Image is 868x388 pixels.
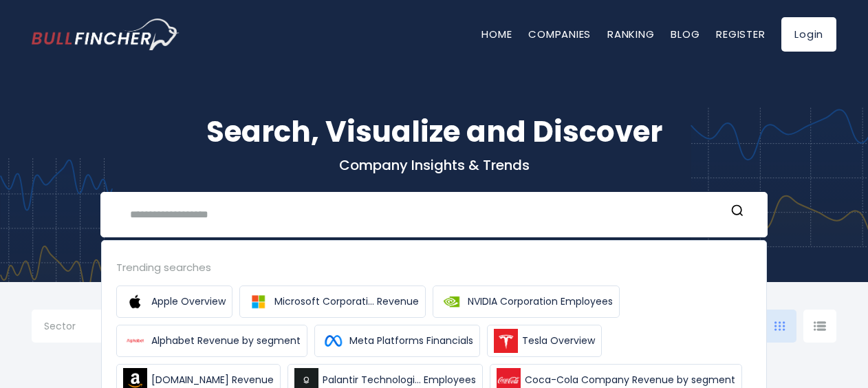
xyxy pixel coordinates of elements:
[274,294,419,309] span: Microsoft Corporati... Revenue
[44,315,132,340] input: Selection
[528,27,591,41] a: Companies
[239,285,426,318] a: Microsoft Corporati... Revenue
[32,19,180,50] img: bullfincher logo
[32,156,836,174] p: Company Insights & Trends
[607,27,654,41] a: Ranking
[468,294,613,309] span: NVIDIA Corporation Employees
[116,285,232,318] a: Apple Overview
[323,373,476,387] span: Palantir Technologi... Employees
[716,27,765,41] a: Register
[32,19,180,50] a: Go to homepage
[151,294,226,309] span: Apple Overview
[781,17,836,52] a: Login
[44,320,76,332] span: Sector
[814,321,826,331] img: icon-comp-list-view.svg
[671,27,699,41] a: Blog
[151,373,274,387] span: [DOMAIN_NAME] Revenue
[433,285,620,318] a: NVIDIA Corporation Employees
[481,27,512,41] a: Home
[774,321,785,331] img: icon-comp-grid.svg
[116,259,752,275] div: Trending searches
[525,373,735,387] span: Coca-Cola Company Revenue by segment
[314,325,480,357] a: Meta Platforms Financials
[728,203,746,221] button: Search
[151,334,301,348] span: Alphabet Revenue by segment
[349,334,473,348] span: Meta Platforms Financials
[522,334,595,348] span: Tesla Overview
[487,325,602,357] a: Tesla Overview
[32,110,836,153] h1: Search, Visualize and Discover
[116,325,307,357] a: Alphabet Revenue by segment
